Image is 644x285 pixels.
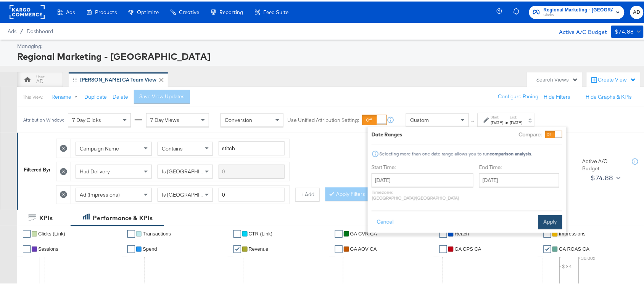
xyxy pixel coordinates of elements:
span: ↑ [470,118,477,121]
div: Regional Marketing - [GEOGRAPHIC_DATA] [17,48,642,61]
button: Regional Marketing - [GEOGRAPHIC_DATA]Clarks [529,4,625,18]
span: Creative [179,8,199,14]
div: Drag to reorder tab [72,76,77,80]
a: ✔ [335,229,343,236]
div: Date Ranges [372,130,402,137]
span: / [16,27,27,33]
button: $74.88 [611,24,644,36]
a: ✔ [127,229,135,236]
span: Regional Marketing - [GEOGRAPHIC_DATA] [544,5,613,13]
label: End: [510,113,523,118]
div: Selecting more than one date range allows you to run . [379,150,533,155]
span: Contains [162,144,183,151]
input: Enter a number [219,186,285,200]
span: Revenue [249,245,269,250]
input: Enter a search term [219,140,285,154]
button: Duplicate [84,92,107,99]
span: Campaign Name [80,144,119,151]
div: Active A/C Budget [551,24,607,35]
div: Performance & KPIs [93,212,153,221]
a: ✔ [233,229,241,236]
button: Apply [538,214,562,227]
button: Cancel [372,214,399,227]
label: End Time: [479,162,562,170]
a: ✔ [440,229,447,236]
button: Rename [46,89,86,102]
div: Attribution Window: [23,116,64,121]
div: Managing: [17,41,642,48]
button: Delete [113,92,128,99]
span: GA CVR CA [350,229,377,235]
p: Timezone: [GEOGRAPHIC_DATA]/[GEOGRAPHIC_DATA] [372,188,473,199]
a: ✔ [544,244,551,251]
label: Use Unified Attribution Setting: [287,115,359,122]
span: Impressions [559,229,586,235]
span: Spend [143,245,157,250]
button: + Add [295,186,320,200]
div: [PERSON_NAME] CA Team View [80,75,156,82]
label: Start Time: [372,162,473,170]
a: ✔ [544,229,551,236]
strong: comparison analysis [490,149,531,155]
span: Conversion [225,115,252,122]
span: GA ROAS CA [559,245,589,250]
a: ✔ [440,244,447,251]
span: Clicks (Link) [38,229,65,235]
span: Is [GEOGRAPHIC_DATA] [162,190,220,197]
span: Reach [455,229,469,235]
strong: to [504,118,510,124]
span: Optimize [137,8,159,14]
span: Reporting [219,8,243,14]
span: Ads [66,8,75,14]
div: Search Views [537,75,578,82]
div: $74.88 [591,171,613,182]
span: Feed Suite [263,8,288,14]
a: ✔ [233,244,241,251]
span: Is [GEOGRAPHIC_DATA] [162,167,220,173]
div: $74.88 [615,26,634,35]
div: Create View [598,75,636,82]
span: Had Delivery [80,167,110,173]
button: Hide Filters [544,92,571,99]
span: Products [95,8,117,14]
span: Custom [410,115,429,122]
span: Ad (Impressions) [80,190,120,197]
button: AD [630,4,644,18]
button: Hide Graphs & KPIs [586,92,632,99]
label: Compare: [519,130,542,137]
span: Ads [8,27,16,33]
a: Dashboard [27,27,53,33]
span: 7 Day Views [150,115,179,122]
span: CTR (Link) [249,229,273,235]
div: KPIs [39,212,53,221]
a: ✔ [335,244,343,251]
a: ✔ [23,229,31,236]
span: GA AOV CA [350,245,377,250]
a: ✔ [127,244,135,251]
label: Start: [491,113,504,118]
div: This View: [23,93,43,99]
a: ✔ [23,244,31,251]
button: $74.88 [588,170,622,183]
div: [DATE] [491,118,504,124]
span: Sessions [38,245,58,250]
div: AD [36,76,43,83]
span: GA CPS CA [455,245,481,250]
span: 7 Day Clicks [72,115,101,122]
div: Filtered By: [24,165,50,172]
div: [DATE] [510,118,523,124]
span: Transactions [143,229,171,235]
span: Clarks [544,11,613,17]
span: AD [633,6,641,15]
button: Configure Pacing [493,88,544,102]
div: Active A/C Budget [583,156,625,170]
input: Enter a search term [219,163,285,177]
